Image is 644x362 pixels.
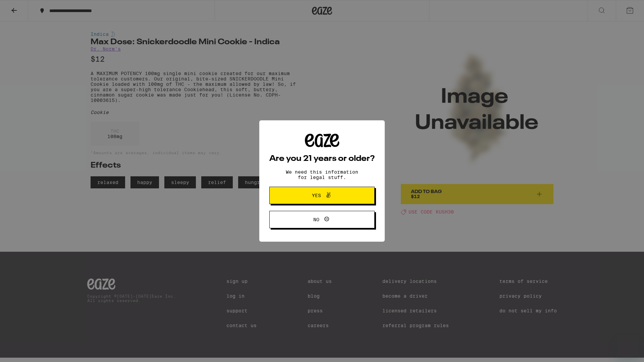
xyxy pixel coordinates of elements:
button: Yes [269,187,375,204]
span: No [313,217,319,222]
span: Yes [312,193,321,198]
h2: Are you 21 years or older? [269,155,375,163]
button: No [269,211,375,228]
iframe: Button to launch messaging window [617,335,639,357]
p: We need this information for legal stuff. [280,169,364,180]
